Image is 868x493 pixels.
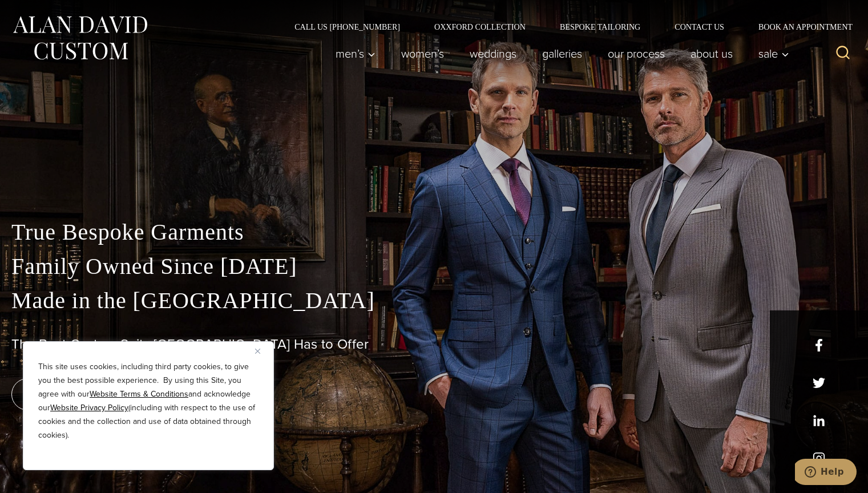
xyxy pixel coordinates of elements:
a: Book an Appointment [741,23,857,31]
iframe: Opens a widget where you can chat to one of our agents [795,459,857,487]
a: Call Us [PHONE_NUMBER] [277,23,417,31]
a: Website Terms & Conditions [90,388,188,400]
a: Our Process [595,42,678,65]
nav: Secondary Navigation [277,23,857,31]
a: Contact Us [657,23,741,31]
img: Alan David Custom [11,13,148,63]
p: This site uses cookies, including third party cookies, to give you the best possible experience. ... [38,360,259,442]
a: book an appointment [11,378,171,410]
p: True Bespoke Garments Family Owned Since [DATE] Made in the [GEOGRAPHIC_DATA] [11,215,857,318]
a: weddings [457,42,530,65]
button: View Search Form [829,40,857,67]
a: Galleries [530,42,595,65]
button: Close [255,344,269,358]
a: About Us [678,42,746,65]
nav: Primary Navigation [323,42,796,65]
button: Child menu of Sale [746,42,796,65]
a: Women’s [389,42,457,65]
img: Close [255,349,260,354]
a: Website Privacy Policy [50,402,128,414]
h1: The Best Custom Suits [GEOGRAPHIC_DATA] Has to Offer [11,336,857,353]
a: Oxxford Collection [417,23,543,31]
button: Child menu of Men’s [323,42,389,65]
a: Bespoke Tailoring [543,23,657,31]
